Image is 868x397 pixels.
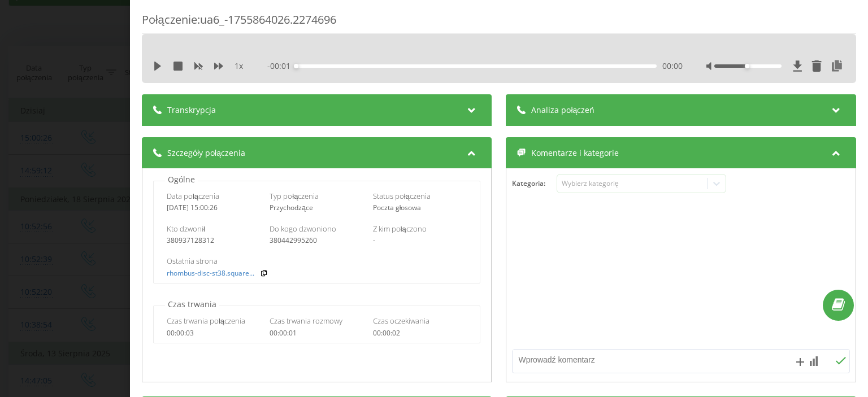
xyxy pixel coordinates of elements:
[532,104,595,116] span: Analiza połączeń
[662,60,683,72] span: 00:00
[373,224,427,234] span: Z kim połączono
[167,237,261,245] div: 380937128312
[167,269,254,277] a: rhombus-disc-st38.square...
[268,60,297,72] span: - 00:01
[167,147,245,159] span: Szczegóły połączenia
[270,237,364,245] div: 380442995260
[167,256,218,266] span: Ostatnia strona
[373,191,431,201] span: Status połączenia
[373,203,422,212] span: Poczta głosowa
[167,104,216,116] span: Transkrypcja
[165,174,198,185] p: Ogólne
[270,203,314,212] span: Przychodzące
[270,316,343,326] span: Czas trwania rozmowy
[167,224,205,234] span: Kto dzwonił
[270,329,364,337] div: 00:00:01
[167,204,261,212] div: [DATE] 15:00:26
[142,12,856,34] div: Połączenie : ua6_-1755864026.2274696
[373,316,429,326] span: Czas oczekiwania
[562,179,703,188] div: Wybierz kategorię
[532,147,619,159] span: Komentarze i kategorie
[373,237,467,245] div: -
[235,60,243,72] span: 1 x
[373,329,467,337] div: 00:00:02
[745,64,749,68] div: Accessibility label
[167,316,245,326] span: Czas trwania połączenia
[513,180,557,187] h4: Kategoria :
[294,64,299,68] div: Accessibility label
[270,224,337,234] span: Do kogo dzwoniono
[270,191,319,201] span: Typ połączenia
[167,191,219,201] span: Data połączenia
[167,329,261,337] div: 00:00:03
[165,299,219,310] p: Czas trwania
